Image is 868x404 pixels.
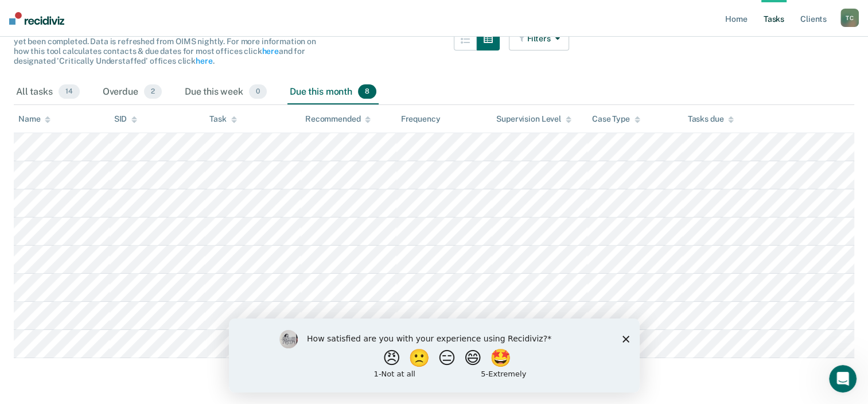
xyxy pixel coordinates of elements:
div: Due this week0 [182,80,269,105]
div: Recommended [305,114,371,124]
div: All tasks14 [14,80,82,105]
span: 2 [144,84,162,99]
iframe: Survey by Kim from Recidiviz [229,318,640,393]
div: Overdue2 [100,80,164,105]
button: TC [840,9,859,27]
div: Task [209,114,236,124]
div: Supervision Level [496,114,571,124]
div: Due this month8 [287,80,379,105]
div: Tasks due [687,114,734,124]
span: 8 [358,84,376,99]
button: Filters [509,28,570,50]
a: here [196,56,212,65]
iframe: Intercom live chat [829,365,857,393]
img: Recidiviz [9,12,64,25]
div: SID [114,114,138,124]
div: Case Type [592,114,640,124]
div: Frequency [401,114,441,124]
div: Name [18,114,50,124]
a: here [262,46,278,56]
span: 14 [59,84,80,99]
span: 0 [249,84,267,99]
span: The clients listed below have upcoming requirements due this month that have not yet been complet... [14,28,316,65]
div: T C [840,9,859,27]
